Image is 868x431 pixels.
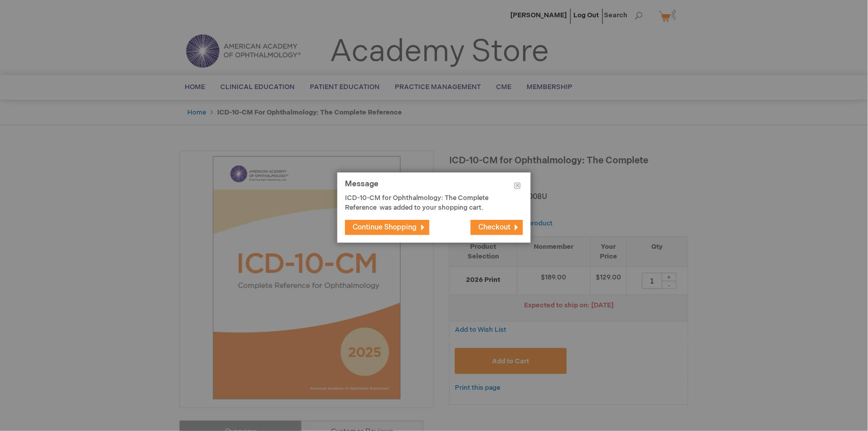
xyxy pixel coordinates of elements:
p: ICD-10-CM for Ophthalmology: The Complete Reference was added to your shopping cart. [345,193,508,212]
button: Continue Shopping [345,220,429,235]
span: Checkout [478,223,510,232]
h1: Message [345,180,523,194]
button: Checkout [471,220,523,235]
span: Continue Shopping [353,223,417,232]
